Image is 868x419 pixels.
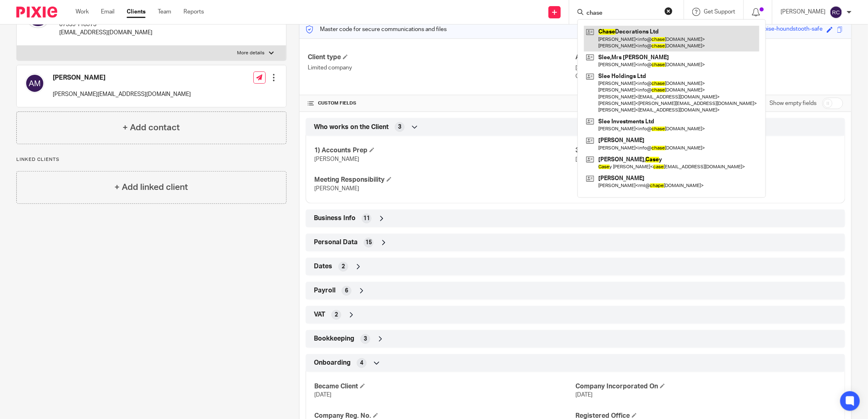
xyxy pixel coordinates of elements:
[736,25,823,34] div: furry-turquoise-houndstooth-safe
[575,72,843,80] p: CR0 7DW
[398,123,401,131] span: 3
[114,181,188,194] h4: + Add linked client
[575,392,593,398] span: [DATE]
[308,64,575,72] p: Limited company
[314,186,359,192] span: [PERSON_NAME]
[314,310,325,319] span: VAT
[575,382,837,391] h4: Company Incorporated On
[16,156,286,163] p: Linked clients
[101,8,114,16] a: Email
[59,20,152,29] p: 07539 118973
[314,146,575,155] h4: 1) Accounts Prep
[345,287,348,295] span: 6
[704,9,735,15] span: Get Support
[664,7,673,15] button: Clear
[335,311,338,319] span: 2
[314,176,575,184] h4: Meeting Responsibility
[575,64,843,72] p: [STREET_ADDRESS]
[314,262,332,271] span: Dates
[308,53,575,62] h4: Client type
[76,8,89,16] a: Work
[306,25,447,33] p: Master code for secure communications and files
[183,8,204,16] a: Reports
[53,74,191,82] h4: [PERSON_NAME]
[575,156,620,162] span: [PERSON_NAME]
[308,100,575,107] h4: CUSTOM FIELDS
[59,29,152,37] p: [EMAIL_ADDRESS][DOMAIN_NAME]
[314,214,356,223] span: Business Info
[314,123,389,131] span: Who works on the Client
[314,382,575,391] h4: Became Client
[16,7,57,18] img: Pixie
[364,335,367,343] span: 3
[314,392,331,398] span: [DATE]
[25,74,45,93] img: svg%3E
[314,238,358,247] span: Personal Data
[781,8,825,16] p: [PERSON_NAME]
[314,156,359,162] span: [PERSON_NAME]
[237,50,265,56] p: More details
[586,10,659,17] input: Search
[575,53,843,62] h4: Address
[314,334,354,343] span: Bookkeeping
[342,263,345,271] span: 2
[575,146,837,155] h4: 3) Reviewer
[314,359,351,367] span: Onboarding
[830,6,843,19] img: svg%3E
[53,90,191,98] p: [PERSON_NAME][EMAIL_ADDRESS][DOMAIN_NAME]
[365,238,372,247] span: 15
[314,286,336,295] span: Payroll
[123,121,180,134] h4: + Add contact
[770,99,817,107] label: Show empty fields
[158,8,171,16] a: Team
[363,214,370,223] span: 11
[127,8,145,16] a: Clients
[360,359,363,367] span: 4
